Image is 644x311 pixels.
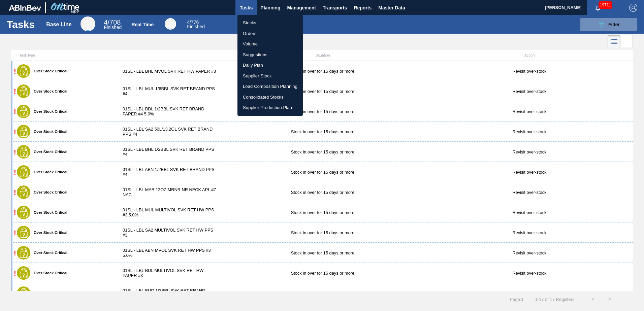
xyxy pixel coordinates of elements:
a: Suggestions [237,49,303,60]
a: Load Composition Planning [237,81,303,92]
a: Daily Plan [237,60,303,71]
a: Volume [237,39,303,49]
a: Supplier Stock [237,71,303,81]
a: Orders [237,28,303,39]
a: Stocks [237,18,303,28]
a: Consolidated Stocks [237,92,303,103]
a: Supplier Production Plan [237,102,303,113]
